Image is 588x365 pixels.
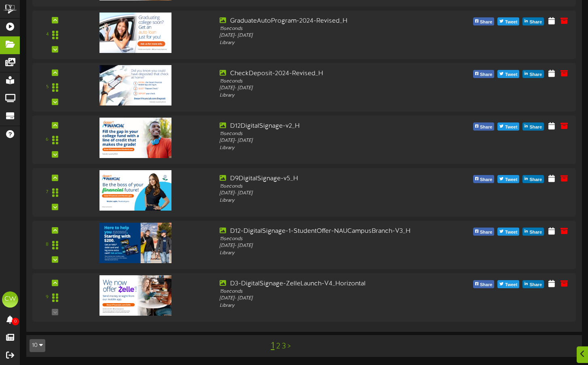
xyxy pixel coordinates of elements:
[497,228,519,236] button: Tweet
[503,18,519,27] span: Tweet
[478,70,494,79] span: Share
[503,175,519,184] span: Tweet
[473,70,495,78] button: Share
[503,281,519,289] span: Tweet
[522,70,544,78] button: Share
[99,118,171,158] img: 1d3ced41-a3e5-4e08-a4d1-559cd917002f.jpg
[271,341,275,351] a: 1
[522,122,544,131] button: Share
[528,175,544,184] span: Share
[220,69,434,78] div: CheckDeposit-2024-Revised_H
[99,65,171,105] img: 56b91145-7332-46eb-b45d-355efdb2e30d.jpg
[220,137,434,144] div: [DATE] - [DATE]
[220,25,434,32] div: 15 seconds
[220,122,434,131] div: D12DigitalSignage-v2_H
[473,280,495,288] button: Share
[522,17,544,25] button: Share
[497,122,519,131] button: Tweet
[528,228,544,237] span: Share
[99,170,171,211] img: 1fad2843-ad0d-4298-8cfe-d8e761ffdbfe.jpg
[522,280,544,288] button: Share
[503,228,519,237] span: Tweet
[473,122,495,131] button: Share
[478,228,494,237] span: Share
[473,175,495,183] button: Share
[478,175,494,184] span: Share
[220,302,434,309] div: Library
[220,145,434,152] div: Library
[46,294,49,301] div: 9
[497,175,519,183] button: Tweet
[220,236,434,243] div: 15 seconds
[220,243,434,249] div: [DATE] - [DATE]
[46,241,49,248] div: 8
[220,197,434,204] div: Library
[220,227,434,236] div: D12-DigitalSignage-1-StudentOffer-NAUCampusBranch-V3_H
[522,175,544,183] button: Share
[99,223,171,263] img: 8d814a5f-e7db-474d-902c-b1794ca46168.jpg
[503,123,519,132] span: Tweet
[220,17,434,26] div: GraduateAutoProgram-2024-Revised_H
[478,123,494,132] span: Share
[276,342,280,351] a: 2
[473,17,495,25] button: Share
[220,40,434,46] div: Library
[220,190,434,197] div: [DATE] - [DATE]
[528,18,544,27] span: Share
[282,342,286,351] a: 3
[288,342,291,351] a: >
[528,281,544,289] span: Share
[497,280,519,288] button: Tweet
[99,275,171,316] img: 614af503-729a-4e55-9a46-22159cb939ad.jpg
[478,281,494,289] span: Share
[220,78,434,85] div: 15 seconds
[220,279,434,289] div: D3-DigitalSignage-ZelleLaunch-V4_Horizontal
[220,85,434,92] div: [DATE] - [DATE]
[220,92,434,99] div: Library
[473,228,495,236] button: Share
[528,123,544,132] span: Share
[46,136,49,143] div: 6
[220,183,434,190] div: 15 seconds
[220,295,434,302] div: [DATE] - [DATE]
[522,228,544,236] button: Share
[12,318,19,325] span: 0
[478,18,494,27] span: Share
[2,291,18,308] div: CW
[30,339,45,352] button: 10
[497,17,519,25] button: Tweet
[220,32,434,39] div: [DATE] - [DATE]
[220,174,434,184] div: D9DigitalSignage-v5_H
[99,13,171,53] img: c3c6d261-2a86-4f2b-a499-fa4c0c988ab4.jpg
[503,70,519,79] span: Tweet
[528,70,544,79] span: Share
[220,250,434,257] div: Library
[220,131,434,137] div: 15 seconds
[220,288,434,295] div: 15 seconds
[497,70,519,78] button: Tweet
